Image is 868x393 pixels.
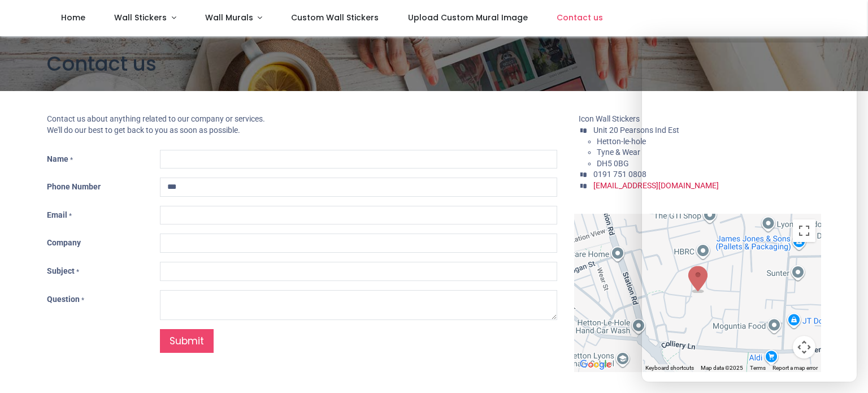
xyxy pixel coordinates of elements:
[47,154,68,163] span: Name
[593,170,646,179] span: 0191 751 0808
[593,126,679,135] span: ​Unit 20 Pearsons Ind Est
[408,12,528,23] span: Upload Custom Mural Image
[47,50,821,77] h1: Contact us
[160,329,214,353] a: Submit
[597,137,646,146] span: Hetton-le-hole
[597,159,629,168] span: DH5 0BG
[205,12,253,23] span: Wall Murals
[114,12,167,23] span: Wall Stickers
[579,114,821,125] li: Icon Wall Stickers
[577,357,614,372] a: Open this area in Google Maps (opens a new window)
[47,295,80,304] span: Question
[597,148,640,157] span: Tyne & Wear
[557,12,603,23] span: Contact us
[47,238,81,247] span: Company
[47,266,75,275] span: Subject
[47,114,557,136] p: Contact us about anything related to our company or services. We'll do our best to get back to yo...
[577,357,614,372] img: Google
[61,12,85,23] span: Home
[593,181,719,190] a: [EMAIL_ADDRESS][DOMAIN_NAME]
[291,12,379,23] span: Custom Wall Stickers
[47,182,101,191] span: Phone Number
[47,210,67,219] span: Email
[642,42,857,382] iframe: Brevo live chat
